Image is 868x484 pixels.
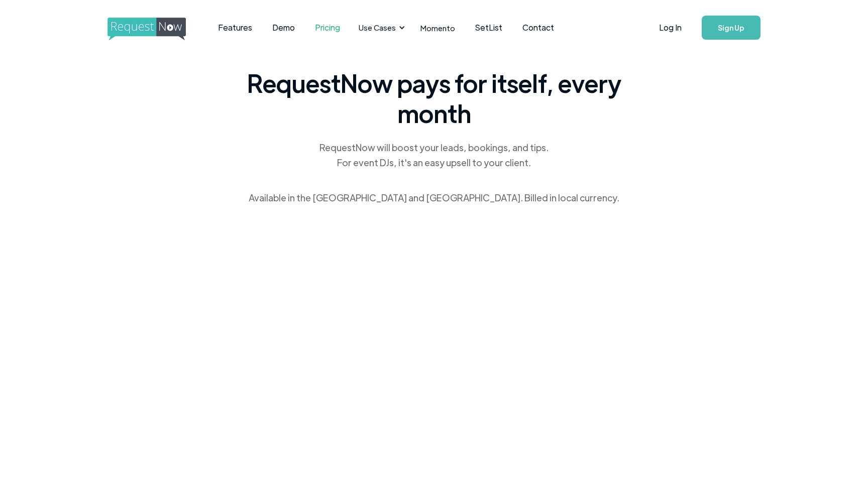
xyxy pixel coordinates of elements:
a: Log In [649,10,692,45]
a: Pricing [305,12,350,43]
a: Contact [512,12,564,43]
a: SetList [465,12,512,43]
div: Use Cases [353,12,408,43]
a: Demo [262,12,305,43]
a: home [107,18,183,38]
a: Sign Up [702,16,761,40]
span: RequestNow pays for itself, every month [243,68,625,128]
img: requestnow logo [107,18,204,41]
a: Momento [410,13,465,43]
div: Available in the [GEOGRAPHIC_DATA] and [GEOGRAPHIC_DATA]. Billed in local currency. [249,190,619,205]
div: RequestNow will boost your leads, bookings, and tips. For event DJs, it's an easy upsell to your ... [318,140,550,170]
a: Features [208,12,262,43]
div: Use Cases [359,22,396,33]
